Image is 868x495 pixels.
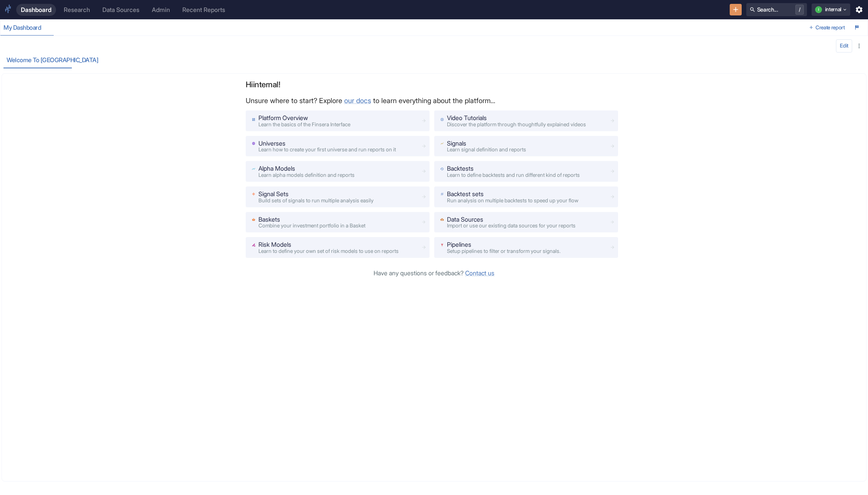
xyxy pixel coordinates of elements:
[851,22,863,34] button: Launch Tour
[258,121,350,127] span: Learn the basics of the Finsera Interface
[3,24,48,32] div: My Dashboard
[178,4,230,16] a: Recent Reports
[246,95,623,106] p: Unsure where to start? Explore to learn everything about the platform...
[258,240,399,249] p: Risk Models
[434,237,618,258] a: PipelinesSetup pipelines to filter or transform your signals.
[59,4,95,16] a: Research
[746,3,807,16] button: Search.../
[246,80,623,89] p: Hi internal !
[98,4,144,16] a: Data Sources
[447,197,578,203] span: Run analysis on multiple backtests to speed up your flow
[806,22,848,34] button: Create report
[258,114,350,123] p: Platform Overview
[246,110,430,131] a: Platform OverviewLearn the basics of the Finsera Interface
[258,215,365,224] p: Baskets
[344,97,371,105] a: our docs
[447,114,586,123] p: Video Tutorials
[258,248,399,254] span: Learn to define your own set of risk models to use on reports
[64,6,90,14] div: Research
[258,164,355,173] p: Alpha Models
[246,237,430,258] a: Risk ModelsLearn to define your own set of risk models to use on reports
[258,139,396,148] p: Universes
[434,110,618,131] a: Video TutorialsDiscover the platform through thoughtfully explained videos
[21,6,51,14] div: Dashboard
[246,269,623,278] p: Have any questions or feedback?
[447,222,576,229] span: Import or use our existing data sources for your reports
[258,146,396,153] span: Learn how to create your first universe and run reports on it
[447,164,580,173] p: Backtests
[182,6,225,14] div: Recent Reports
[258,197,374,203] span: Build sets of signals to run multiple analysis easily
[447,121,586,127] span: Discover the platform through thoughtfully explained videos
[147,4,175,16] a: Admin
[258,190,374,199] p: Signal Sets
[258,172,355,178] span: Learn alpha models definition and reports
[447,139,526,148] p: Signals
[16,4,56,16] a: Dashboard
[102,6,139,14] div: Data Sources
[447,240,561,249] p: Pipelines
[465,270,494,277] a: Contact us
[246,212,430,233] a: BasketsCombine your investment portfolio in a Basket
[0,20,806,36] div: dashboard tabs
[258,222,365,229] span: Combine your investment portfolio in a Basket
[730,4,742,16] button: New Resource
[812,3,851,16] button: iinternal
[447,215,576,224] p: Data Sources
[815,6,822,13] div: i
[246,136,430,157] a: UniversesLearn how to create your first universe and run reports on it
[7,56,98,64] div: Welcome to [GEOGRAPHIC_DATA]
[152,6,170,14] div: Admin
[447,172,580,178] span: Learn to define backtests and run different kind of reports
[434,161,618,182] a: BacktestsLearn to define backtests and run different kind of reports
[447,248,561,254] span: Setup pipelines to filter or transform your signals.
[836,39,852,53] button: config
[434,212,618,233] a: Data SourcesImport or use our existing data sources for your reports
[447,146,526,153] span: Learn signal definition and reports
[246,161,430,182] a: Alpha ModelsLearn alpha models definition and reports
[434,136,618,157] a: SignalsLearn signal definition and reports
[246,186,430,207] a: Signal SetsBuild sets of signals to run multiple analysis easily
[447,190,578,199] p: Backtest sets
[434,186,618,207] a: Backtest setsRun analysis on multiple backtests to speed up your flow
